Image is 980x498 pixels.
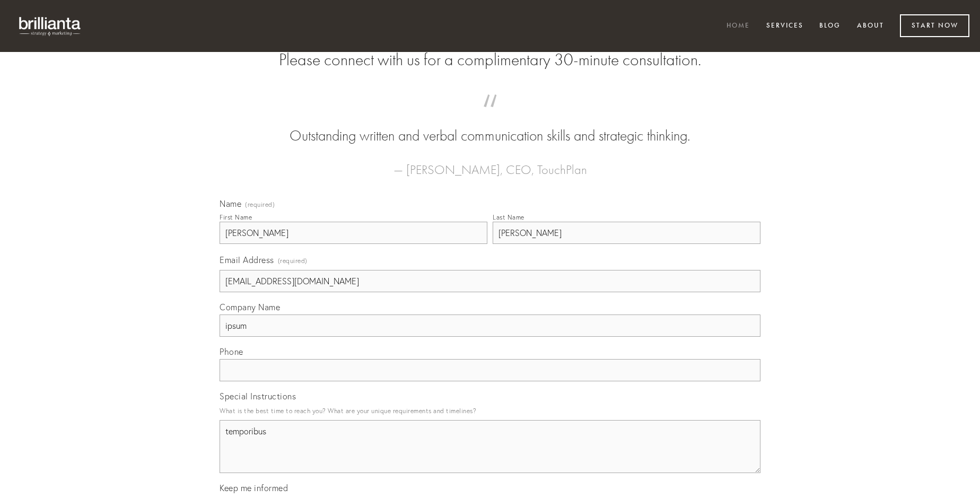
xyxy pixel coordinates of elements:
[220,391,296,401] span: Special Instructions
[220,420,760,473] textarea: temporibus
[812,18,847,35] a: Blog
[237,146,743,180] figcaption: — [PERSON_NAME], CEO, TouchPlan
[278,254,308,268] span: (required)
[220,346,243,357] span: Phone
[759,18,810,35] a: Services
[220,255,274,265] span: Email Address
[850,18,891,35] a: About
[220,404,760,418] p: What is the best time to reach you? What are your unique requirements and timelines?
[220,213,252,221] div: First Name
[720,18,757,35] a: Home
[11,11,90,41] img: brillianta - research, strategy, marketing
[237,105,743,146] blockquote: Outstanding written and verbal communication skills and strategic thinking.
[220,483,288,493] span: Keep me informed
[493,213,524,221] div: Last Name
[245,202,275,208] span: (required)
[900,14,969,37] a: Start Now
[220,50,760,70] h2: Please connect with us for a complimentary 30-minute consultation.
[220,198,241,209] span: Name
[237,105,743,126] span: “
[220,302,280,312] span: Company Name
